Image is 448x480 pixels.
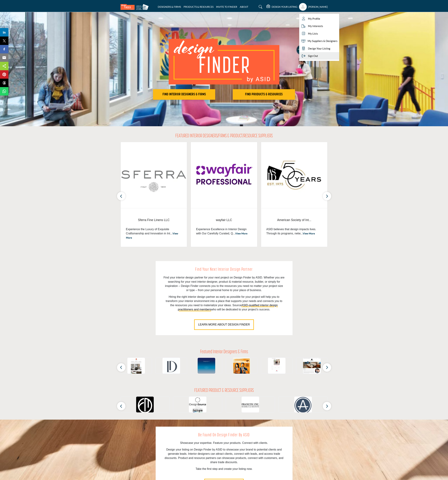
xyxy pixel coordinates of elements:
h2: FEATURED PRODUCT & RESOURCE SUPPLIERS [194,388,254,394]
a: INVITE TO FINDER [216,5,237,8]
p: Experience the Luxury of Exquisite Craftsmanship and Innovation in Int... [126,227,182,240]
a: Sferra Fine Linens LLC [126,215,182,225]
span: Sferra Fine Linens LLC [126,218,182,222]
p: Take the first step and create your listing now. [164,467,285,471]
a: wayfair LLC [196,215,252,225]
img: Valarie Mina [268,358,285,375]
img: DesignGLXY Group LLC [198,358,215,375]
img: wayfair LLC [191,142,257,208]
span: wayfair LLC [196,218,252,222]
p: Design your listing on Design Finder by ASID to showcase your brand to potential clients and gene... [164,448,285,464]
img: Sferra Fine Linens LLC [121,142,187,208]
a: View More [303,232,315,235]
h2: FIND PRODUCTS & RESOURCES [234,92,294,97]
button: FIND INTERIOR DESIGNERS & FIRMS [153,89,215,100]
a: My Interests [299,22,339,30]
img: Site Logo [121,4,150,10]
span: Design Your Listing [308,47,330,51]
img: AROS [294,397,312,414]
a: My Profile [299,15,339,22]
a: My Lists [299,30,339,37]
span: My Lists [308,32,318,36]
p: Experience Excellence in Interior Design with Our Carefully Curated, Q... [196,227,252,236]
img: Layered Dimensions Interior Design [163,358,180,375]
a: DESIGNERS & FIRMS [158,5,181,8]
h2: Featured Interior Designers & Firms [200,349,248,355]
p: Showcase your expertise. Feature your products. Connect with clients. [164,441,285,445]
img: American Society of Interior Designers [261,142,327,208]
a: View More [235,232,247,235]
h5: DESIGN YOUR LISTING [272,5,297,8]
span: My Profile [308,17,320,21]
h2: FEATURED INTERIOR DESIGNERS/FIRMS & PRODUCT/RESOURCE SUPPLIERS [175,133,273,139]
img: Francini Incorporated [242,397,259,414]
a: ASID-qualified interior design practitioners and members [178,304,278,311]
p: Hiring the right interior design partner as early as possible for your project will help you to t... [164,295,285,312]
p: Find your interior design partner for your next project on Design Finder by ASID. Whether you are... [164,275,285,292]
a: Search [255,4,265,10]
h2: Find Your Next Interior Design Partner [164,266,285,273]
span: LEARN MORE ABOUT DESIGN FINDER [198,323,250,326]
span: Sign Out [308,54,318,58]
img: Fordham Marble Company [136,397,154,414]
a: My Suppliers & Designers [299,37,339,45]
h2: FIND INTERIOR DESIGNERS & FIRMS [154,92,214,97]
img: image [169,39,279,84]
a: ABOUT [240,5,248,8]
div: DESIGN YOUR LISTING [267,5,297,9]
h5: [PERSON_NAME] [308,5,328,9]
img: Interior Anthology [127,358,145,375]
span: My Interests [308,24,323,28]
img: Mary Davis [303,358,321,375]
span: My Suppliers & Designers [308,39,337,43]
button: Show hide supplier dropdown [299,3,307,11]
img: iDesignSource.com by International Design Source [189,397,206,414]
button: FIND PRODUCTS & RESOURCES [233,89,295,100]
a: Design Your Listing [299,45,339,52]
span: American Society of Interior Designers [266,215,322,225]
span: American Society of Int... [266,218,322,222]
a: American Society of Int... [266,215,322,225]
button: LEARN MORE ABOUT DESIGN FINDER [194,319,254,330]
a: View More [126,232,178,239]
a: PRODUCTS & RESOURCES [184,5,213,8]
p: ASID believes that design impacts lives. Through its programs, netw... [266,227,322,236]
img: Kazdal Home LLC [233,358,250,375]
h2: Be Found on Design Finder by ASID [164,432,285,439]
